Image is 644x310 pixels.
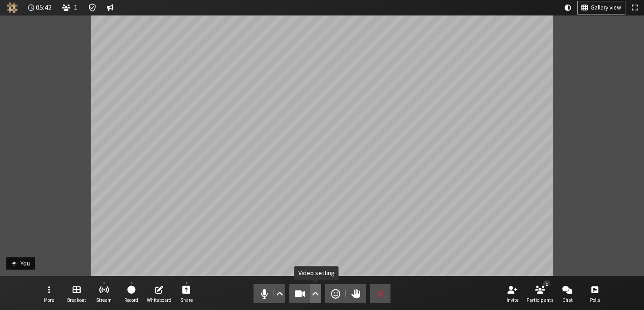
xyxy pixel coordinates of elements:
[346,284,366,303] button: Raise hand
[103,1,117,14] button: Conversation
[527,297,553,303] span: Participants
[370,284,390,303] button: End or leave meeting
[64,281,89,306] button: Manage Breakout Rooms
[273,284,285,303] button: Audio settings
[628,1,641,14] button: Fullscreen
[500,281,525,306] button: Invite participants (⌘+Shift+I)
[254,284,285,303] button: Mute (⌘+Shift+A)
[590,5,621,11] span: Gallery view
[67,297,86,303] span: Breakout
[96,297,112,303] span: Stream
[561,1,575,14] button: Using system theme
[147,297,171,303] span: Whiteboard
[582,281,608,306] button: Open poll
[562,297,573,303] span: Chat
[590,297,600,303] span: Polls
[310,284,321,303] button: Video setting
[7,2,18,13] img: Iotum
[543,280,550,288] div: 1
[578,1,625,14] button: Change layout
[555,281,580,306] button: Open chat
[289,284,321,303] button: Stop video (⌘+Shift+V)
[36,4,52,11] span: 05:42
[507,297,518,303] span: Invite
[527,281,553,306] button: Open participant list
[124,297,138,303] span: Record
[174,281,199,306] button: Start sharing
[325,284,346,303] button: Send a reaction
[74,4,78,11] span: 1
[59,1,81,14] button: Open participant list
[24,1,56,14] div: Timer
[84,1,100,14] div: Meeting details Encryption enabled
[91,281,117,306] button: Start streaming
[181,297,193,303] span: Share
[146,281,172,306] button: Open shared whiteboard
[119,281,144,306] button: Start recording
[17,259,33,268] div: You
[36,281,62,306] button: Open menu
[44,297,54,303] span: More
